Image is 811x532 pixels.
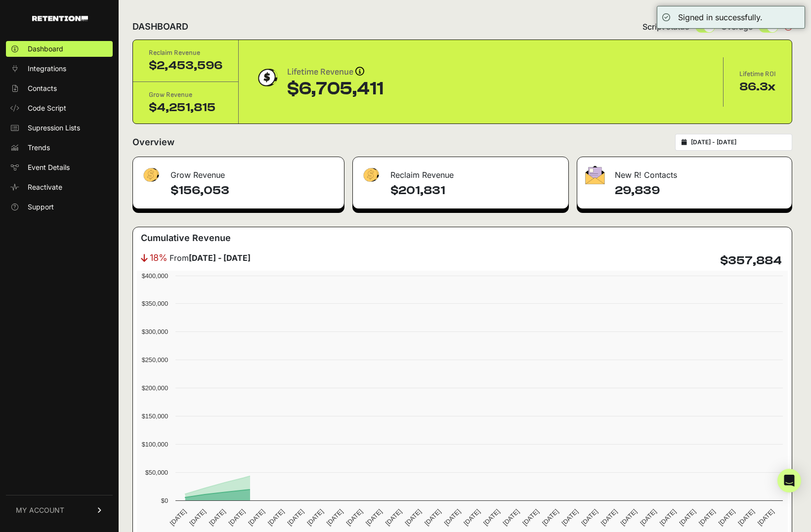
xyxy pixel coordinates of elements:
text: $300,000 [142,328,168,335]
text: $50,000 [145,469,168,476]
a: Supression Lists [6,120,113,136]
a: Contacts [6,81,113,96]
text: [DATE] [462,508,481,527]
text: [DATE] [443,508,462,527]
div: $2,453,596 [149,58,222,74]
text: [DATE] [384,508,403,527]
span: Dashboard [28,44,63,54]
img: fa-dollar-13500eef13a19c4ab2b9ed9ad552e47b0d9fc28b02b83b90ba0e00f96d6372e9.png [361,165,381,185]
text: [DATE] [188,508,207,527]
text: [DATE] [482,508,501,527]
div: Grow Revenue [133,157,344,187]
text: [DATE] [305,508,325,527]
img: fa-envelope-19ae18322b30453b285274b1b8af3d052b27d846a4fbe8435d1a52b978f639a2.png [585,165,605,184]
h3: Cumulative Revenue [141,231,231,245]
div: Grow Revenue [149,90,222,100]
text: [DATE] [717,508,736,527]
a: Dashboard [6,41,113,57]
text: $250,000 [142,356,168,364]
div: 86.3x [739,79,776,95]
span: Reactivate [28,182,62,192]
a: Integrations [6,61,113,77]
text: [DATE] [208,508,227,527]
text: [DATE] [678,508,697,527]
img: Retention.com [32,16,88,21]
text: [DATE] [560,508,580,527]
text: $350,000 [142,300,168,307]
h4: $156,053 [171,183,336,199]
text: [DATE] [599,508,619,527]
div: Signed in successfully. [678,11,763,23]
text: [DATE] [364,508,384,527]
div: Lifetime ROI [739,69,776,79]
text: [DATE] [247,508,266,527]
span: From [170,252,251,264]
span: Trends [28,143,50,153]
h2: Overview [132,135,174,149]
a: Code Script [6,100,113,116]
a: MY ACCOUNT [6,495,113,525]
span: MY ACCOUNT [16,505,64,515]
text: $100,000 [142,441,168,448]
h4: $201,831 [390,183,560,199]
text: [DATE] [639,508,658,527]
text: [DATE] [325,508,344,527]
text: [DATE] [169,508,188,527]
text: $150,000 [142,412,168,420]
h4: 29,839 [615,183,784,199]
text: [DATE] [286,508,305,527]
text: $0 [161,497,168,504]
div: Reclaim Revenue [353,157,568,187]
text: [DATE] [521,508,540,527]
text: [DATE] [266,508,286,527]
div: Reclaim Revenue [149,48,222,58]
div: Lifetime Revenue [287,65,384,79]
span: Event Details [28,163,70,172]
text: [DATE] [502,508,521,527]
h2: DASHBOARD [132,20,188,34]
text: [DATE] [619,508,639,527]
text: [DATE] [423,508,442,527]
a: Trends [6,140,113,156]
img: fa-dollar-13500eef13a19c4ab2b9ed9ad552e47b0d9fc28b02b83b90ba0e00f96d6372e9.png [141,165,161,185]
span: Supression Lists [28,123,80,133]
text: [DATE] [658,508,678,527]
span: Integrations [28,64,66,74]
a: Support [6,199,113,215]
span: Code Script [28,103,66,113]
span: Support [28,202,54,212]
text: [DATE] [580,508,599,527]
text: [DATE] [756,508,775,527]
div: New R! Contacts [577,157,792,187]
img: dollar-coin-05c43ed7efb7bc0c12610022525b4bbbb207c7efeef5aecc26f025e68dcafac9.png [255,65,279,90]
div: Open Intercom Messenger [777,469,801,492]
text: $200,000 [142,384,168,392]
span: Contacts [28,83,57,93]
text: [DATE] [344,508,364,527]
h4: $357,884 [720,253,782,269]
a: Reactivate [6,179,113,195]
text: [DATE] [541,508,560,527]
div: $4,251,815 [149,100,222,116]
span: Script status [642,21,689,33]
a: Event Details [6,160,113,175]
text: [DATE] [227,508,247,527]
strong: [DATE] - [DATE] [189,253,251,263]
text: [DATE] [697,508,717,527]
text: [DATE] [736,508,756,527]
text: $400,000 [142,272,168,280]
div: $6,705,411 [287,79,384,99]
text: [DATE] [403,508,423,527]
span: 18% [150,251,168,265]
